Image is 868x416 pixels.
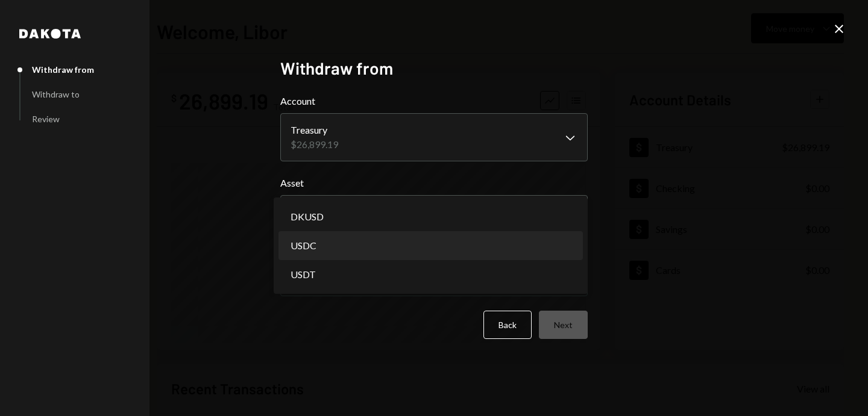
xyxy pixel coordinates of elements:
[280,176,588,190] label: Asset
[291,210,324,224] span: DKUSD
[280,113,588,161] button: Account
[291,238,316,253] span: USDC
[32,64,94,75] div: Withdraw from
[280,57,588,80] h2: Withdraw from
[280,94,588,108] label: Account
[32,89,80,99] div: Withdraw to
[291,267,316,282] span: USDT
[280,195,588,229] button: Asset
[32,114,60,124] div: Review
[483,311,532,339] button: Back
